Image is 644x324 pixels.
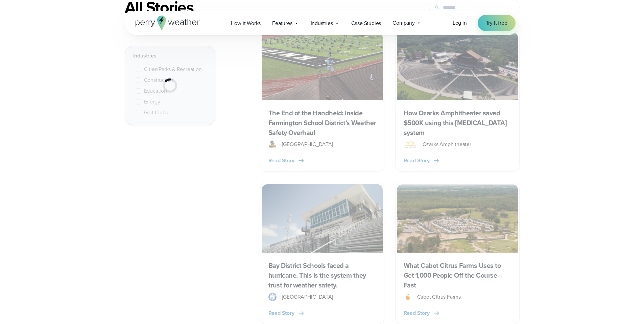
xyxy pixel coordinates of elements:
a: Try it free [478,15,516,31]
span: Features [272,19,292,27]
span: Company [392,19,415,27]
a: How it Works [225,16,267,30]
span: Log in [453,19,467,27]
span: How it Works [231,19,261,27]
span: Industries [311,19,333,27]
span: Case Studies [351,19,381,27]
a: Case Studies [345,16,387,30]
a: Log in [453,19,467,27]
span: Try it free [486,19,507,27]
